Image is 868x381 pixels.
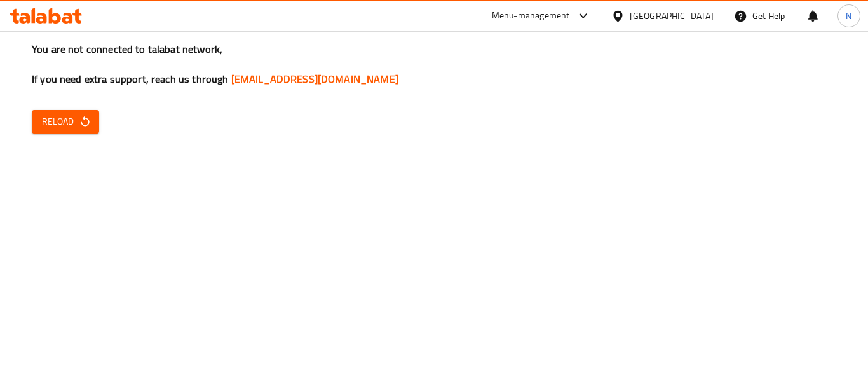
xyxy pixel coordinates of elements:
div: Menu-management [492,8,570,24]
h3: You are not connected to talabat network, If you need extra support, reach us through [32,42,836,87]
button: Reload [32,110,99,134]
span: Reload [42,114,89,130]
div: [GEOGRAPHIC_DATA] [630,9,714,23]
span: N [846,9,851,23]
a: [EMAIL_ADDRESS][DOMAIN_NAME] [231,69,398,88]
